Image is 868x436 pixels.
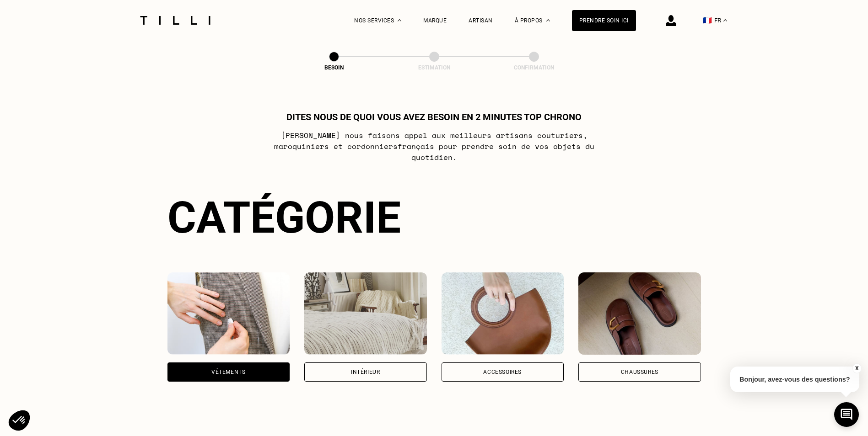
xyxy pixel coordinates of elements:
[398,19,401,21] img: Menu déroulant
[304,272,427,355] img: Intérieur
[578,272,701,355] img: Chaussures
[211,369,245,375] div: Vêtements
[167,192,701,243] div: Catégorie
[488,64,580,71] div: Confirmation
[137,16,214,25] img: Logo du service de couturière Tilli
[730,367,859,392] p: Bonjour, avez-vous des questions?
[423,17,447,24] a: Marque
[442,272,564,355] img: Accessoires
[253,130,615,163] p: [PERSON_NAME] nous faisons appel aux meilleurs artisans couturiers , maroquiniers et cordonniers ...
[703,16,712,25] span: 🇫🇷
[666,15,676,26] img: icône connexion
[723,19,727,21] img: menu déroulant
[286,112,582,122] h1: Dites nous de quoi vous avez besoin en 2 minutes top chrono
[621,369,658,375] div: Chaussures
[288,64,380,71] div: Besoin
[469,17,493,24] a: Artisan
[572,10,636,31] a: Prendre soin ici
[546,19,550,21] img: Menu déroulant à propos
[388,64,480,71] div: Estimation
[167,272,290,355] img: Vêtements
[351,369,380,375] div: Intérieur
[483,369,522,375] div: Accessoires
[852,363,861,373] button: X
